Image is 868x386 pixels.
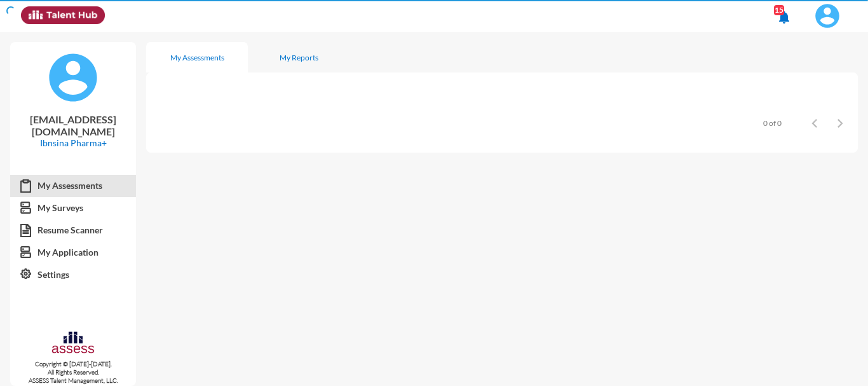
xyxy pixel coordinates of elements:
p: Ibnsina Pharma+ [20,137,126,148]
div: My Reports [280,53,318,62]
p: [EMAIL_ADDRESS][DOMAIN_NAME] [20,113,126,137]
p: Copyright © [DATE]-[DATE]. All Rights Reserved. ASSESS Talent Management, LLC. [10,360,136,385]
mat-icon: notifications [776,10,792,25]
div: My Assessments [170,53,224,62]
div: 0 of 0 [763,118,782,128]
button: Next page [827,110,853,135]
a: My Assessments [10,174,136,197]
a: Resume Scanner [10,219,136,242]
button: Previous page [802,110,827,135]
img: assesscompany-logo.png [51,330,95,357]
a: My Application [10,241,136,264]
img: default%20profile%20image.svg [48,52,98,103]
a: My Surveys [10,196,136,219]
div: 15 [774,5,784,15]
a: Settings [10,263,136,286]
